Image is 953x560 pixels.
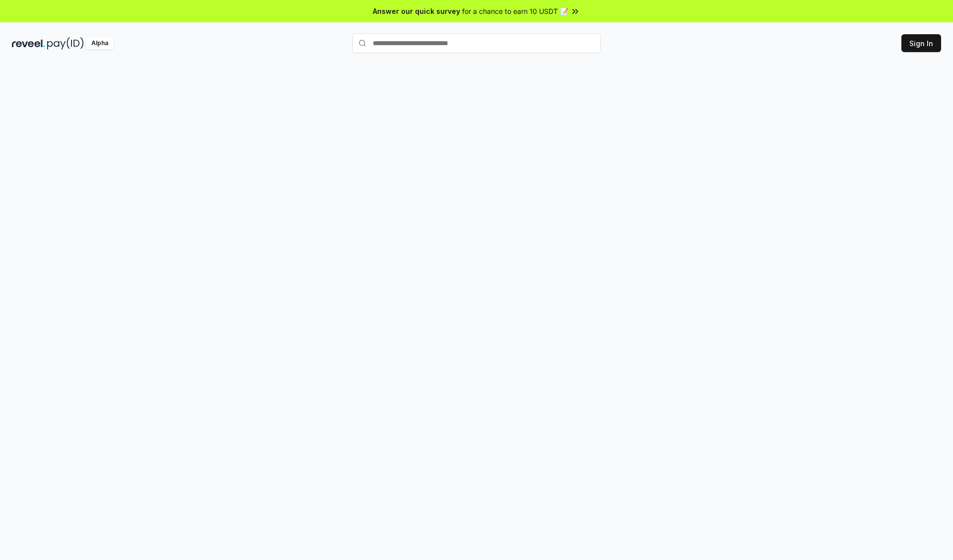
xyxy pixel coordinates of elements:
img: pay_id [47,37,84,50]
div: Alpha [86,37,114,50]
img: reveel_dark [12,37,45,50]
button: Sign In [901,34,941,52]
span: for a chance to earn 10 USDT 📝 [462,6,568,16]
span: Answer our quick survey [373,6,460,16]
